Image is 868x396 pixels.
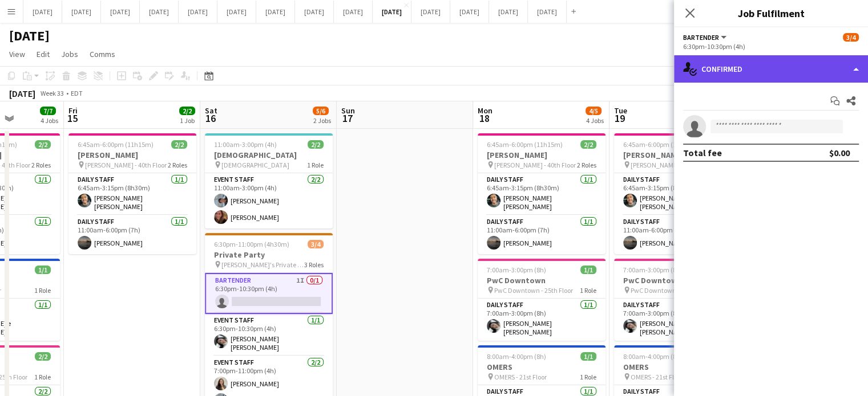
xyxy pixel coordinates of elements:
[683,42,859,51] div: 6:30pm-10:30pm (4h)
[586,116,604,125] div: 4 Jobs
[179,107,195,115] span: 2/2
[478,259,605,341] app-job-card: 7:00am-3:00pm (8h)1/1PwC Downtown PwC Downtown - 25th Floor1 RoleDaily Staff1/17:00am-3:00pm (8h)...
[631,373,683,381] span: OMERS - 21st Floor
[494,161,576,169] span: [PERSON_NAME] - 40th Floor
[85,47,120,62] a: Comms
[631,161,712,169] span: [PERSON_NAME] - 40th Floor
[179,1,217,23] button: [DATE]
[205,173,333,228] app-card-role: Event Staff2/211:00am-3:00pm (4h)[PERSON_NAME][PERSON_NAME]
[62,1,101,23] button: [DATE]
[829,147,850,158] div: $0.00
[5,47,30,62] a: View
[67,112,78,125] span: 15
[37,49,50,59] span: Edit
[478,275,605,285] h3: PwC Downtown
[489,1,528,23] button: [DATE]
[23,1,62,23] button: [DATE]
[68,133,196,254] app-job-card: 6:45am-6:00pm (11h15m)2/2[PERSON_NAME] [PERSON_NAME] - 40th Floor2 RolesDaily Staff1/16:45am-3:15...
[214,240,289,248] span: 6:30pm-11:00pm (4h30m)
[341,105,355,116] span: Sun
[614,259,742,341] div: 7:00am-3:00pm (8h)1/1PwC Downtown PwC Downtown - 25th Floor1 RoleDaily Staff1/17:00am-3:00pm (8h)...
[68,215,196,254] app-card-role: Daily Staff1/111:00am-6:00pm (7h)[PERSON_NAME]
[580,286,596,295] span: 1 Role
[221,260,304,269] span: [PERSON_NAME]'s Private Party
[614,133,742,254] app-job-card: 6:45am-6:00pm (11h15m)2/2[PERSON_NAME] [PERSON_NAME] - 40th Floor2 RolesDaily Staff1/16:45am-3:15...
[614,215,742,254] app-card-role: Daily Staff1/111:00am-6:00pm (7h)[PERSON_NAME]
[168,161,187,169] span: 2 Roles
[614,299,742,341] app-card-role: Daily Staff1/17:00am-3:00pm (8h)[PERSON_NAME] [PERSON_NAME]
[34,286,51,295] span: 1 Role
[35,266,51,274] span: 1/1
[85,161,167,169] span: [PERSON_NAME] - 40th Floor
[614,173,742,215] app-card-role: Daily Staff1/16:45am-3:15pm (8h30m)[PERSON_NAME] [PERSON_NAME]
[478,299,605,341] app-card-role: Daily Staff1/17:00am-3:00pm (8h)[PERSON_NAME] [PERSON_NAME]
[205,314,333,356] app-card-role: Event Staff1/16:30pm-10:30pm (4h)[PERSON_NAME] [PERSON_NAME]
[307,161,324,169] span: 1 Role
[41,116,58,125] div: 4 Jobs
[214,140,277,149] span: 11:00am-3:00pm (4h)
[304,260,324,269] span: 3 Roles
[580,266,596,274] span: 1/1
[256,1,295,23] button: [DATE]
[623,140,699,149] span: 6:45am-6:00pm (11h15m)
[577,161,596,169] span: 2 Roles
[205,150,333,160] h3: [DEMOGRAPHIC_DATA]
[61,49,78,59] span: Jobs
[221,161,289,169] span: [DEMOGRAPHIC_DATA]
[71,89,83,97] div: EDT
[450,1,489,23] button: [DATE]
[580,140,596,149] span: 2/2
[9,49,25,59] span: View
[68,173,196,215] app-card-role: Daily Staff1/16:45am-3:15pm (8h30m)[PERSON_NAME] [PERSON_NAME]
[34,373,51,381] span: 1 Role
[35,140,51,149] span: 2/2
[528,1,567,23] button: [DATE]
[494,286,573,295] span: PwC Downtown - 25th Floor
[56,47,83,62] a: Jobs
[674,55,868,83] div: Confirmed
[35,352,51,361] span: 2/2
[614,275,742,285] h3: PwC Downtown
[476,112,492,125] span: 18
[295,1,334,23] button: [DATE]
[171,140,187,149] span: 2/2
[78,140,154,149] span: 6:45am-6:00pm (11h15m)
[180,116,195,125] div: 1 Job
[9,27,50,44] h1: [DATE]
[487,140,563,149] span: 6:45am-6:00pm (11h15m)
[308,140,324,149] span: 2/2
[478,105,492,116] span: Mon
[31,161,51,169] span: 2 Roles
[614,105,627,116] span: Tue
[494,373,547,381] span: OMERS - 21st Floor
[340,112,355,125] span: 17
[683,33,719,42] span: Bartender
[205,133,333,228] app-job-card: 11:00am-3:00pm (4h)2/2[DEMOGRAPHIC_DATA] [DEMOGRAPHIC_DATA]1 RoleEvent Staff2/211:00am-3:00pm (4h...
[217,1,256,23] button: [DATE]
[683,147,722,158] div: Total fee
[90,49,115,59] span: Comms
[313,116,331,125] div: 2 Jobs
[683,33,728,42] button: Bartender
[478,173,605,215] app-card-role: Daily Staff1/16:45am-3:15pm (8h30m)[PERSON_NAME] [PERSON_NAME]
[580,373,596,381] span: 1 Role
[334,1,373,23] button: [DATE]
[478,362,605,372] h3: OMERS
[40,107,56,115] span: 7/7
[205,105,217,116] span: Sat
[487,266,546,274] span: 7:00am-3:00pm (8h)
[580,352,596,361] span: 1/1
[203,112,217,125] span: 16
[38,89,66,97] span: Week 33
[614,150,742,160] h3: [PERSON_NAME]
[9,88,35,99] div: [DATE]
[308,240,324,248] span: 3/4
[205,250,333,260] h3: Private Party
[631,286,709,295] span: PwC Downtown - 25th Floor
[68,105,78,116] span: Fri
[478,133,605,254] app-job-card: 6:45am-6:00pm (11h15m)2/2[PERSON_NAME] [PERSON_NAME] - 40th Floor2 RolesDaily Staff1/16:45am-3:15...
[411,1,450,23] button: [DATE]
